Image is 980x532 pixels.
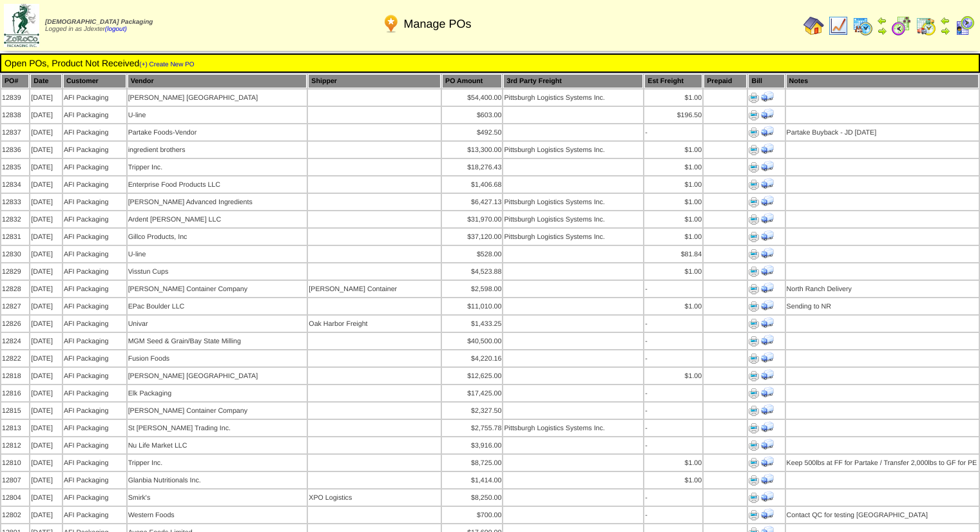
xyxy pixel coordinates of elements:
[1,420,29,436] td: 12813
[139,61,194,68] a: (+) Create New PO
[128,507,307,523] td: Western Foods
[1,403,29,419] td: 12815
[63,159,126,175] td: AFI Packaging
[105,26,127,33] a: (logout)
[644,507,702,523] td: -
[749,267,759,277] img: Print
[30,298,62,314] td: [DATE]
[704,74,747,88] th: Prepaid
[749,510,759,520] img: Print
[1,142,29,158] td: 12836
[761,368,774,381] img: Print Receiving Document
[916,15,936,36] img: calendarinout.gif
[761,229,774,242] img: Print Receiving Document
[443,94,501,102] div: $54,400.00
[63,263,126,280] td: AFI Packaging
[749,162,759,173] img: Print
[644,74,702,88] th: Est Freight
[645,268,702,276] div: $1.00
[63,298,126,314] td: AFI Packaging
[644,316,702,332] td: -
[1,281,29,297] td: 12828
[749,371,759,381] img: Print
[761,247,774,260] img: Print Receiving Document
[63,211,126,227] td: AFI Packaging
[30,420,62,436] td: [DATE]
[30,316,62,332] td: [DATE]
[63,403,126,419] td: AFI Packaging
[828,15,849,36] img: line_graph.gif
[749,232,759,242] img: Print
[128,298,307,314] td: EPac Boulder LLC
[645,233,702,241] div: $1.00
[749,423,759,433] img: Print
[645,216,702,223] div: $1.00
[761,90,774,103] img: Print Receiving Document
[749,214,759,225] img: Print
[749,319,759,329] img: Print
[308,316,441,332] td: Oak Harbor Freight
[403,17,471,31] span: Manage POs
[645,198,702,206] div: $1.00
[30,489,62,506] td: [DATE]
[645,181,702,189] div: $1.00
[443,494,501,502] div: $8,250.00
[128,316,307,332] td: Univar
[1,229,29,245] td: 12831
[749,458,759,468] img: Print
[443,129,501,137] div: $492.50
[1,368,29,384] td: 12818
[30,455,62,471] td: [DATE]
[1,385,29,401] td: 12816
[30,124,62,140] td: [DATE]
[761,160,774,173] img: Print Receiving Document
[443,268,501,276] div: $4,523.88
[63,489,126,506] td: AFI Packaging
[443,337,501,345] div: $40,500.00
[1,159,29,175] td: 12835
[1,176,29,193] td: 12834
[443,424,501,432] div: $2,755.78
[443,407,501,415] div: $2,327.50
[749,406,759,416] img: Print
[786,281,979,297] td: North Ranch Delivery
[128,403,307,419] td: [PERSON_NAME] Container Company
[4,4,39,47] img: zoroco-logo-small.webp
[1,124,29,140] td: 12837
[128,263,307,280] td: Visstun Cups
[443,355,501,363] div: $4,220.16
[128,124,307,140] td: Partake Foods-Vendor
[443,198,501,206] div: $6,427.13
[644,385,702,401] td: -
[443,459,501,467] div: $8,725.00
[128,472,307,488] td: Glanbia Nutritionals Inc.
[63,74,126,88] th: Customer
[1,107,29,123] td: 12838
[128,142,307,158] td: ingredient brothers
[63,385,126,401] td: AFI Packaging
[1,211,29,227] td: 12832
[30,403,62,419] td: [DATE]
[30,263,62,280] td: [DATE]
[503,211,643,227] td: Pittsburgh Logistics Systems Inc.
[30,368,62,384] td: [DATE]
[30,194,62,210] td: [DATE]
[503,194,643,210] td: Pittsburgh Logistics Systems Inc.
[30,90,62,106] td: [DATE]
[128,229,307,245] td: Gillco Products, Inc
[645,477,702,484] div: $1.00
[30,142,62,158] td: [DATE]
[443,216,501,223] div: $31,970.00
[128,437,307,453] td: Nu Life Market LLC
[443,111,501,119] div: $603.00
[749,284,759,294] img: Print
[30,246,62,262] td: [DATE]
[63,281,126,297] td: AFI Packaging
[852,15,873,36] img: calendarprod.gif
[645,164,702,171] div: $1.00
[63,142,126,158] td: AFI Packaging
[786,124,979,140] td: Partake Buyback - JD [DATE]
[63,229,126,245] td: AFI Packaging
[749,249,759,260] img: Print
[761,334,774,347] img: Print Receiving Document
